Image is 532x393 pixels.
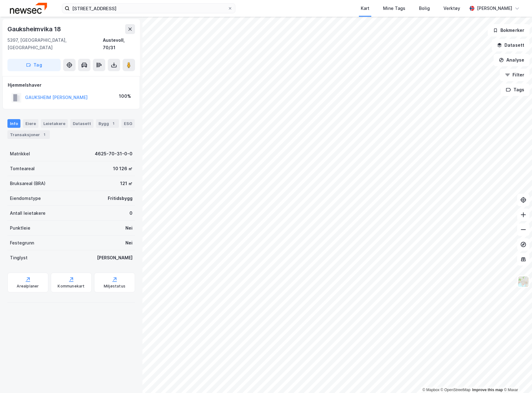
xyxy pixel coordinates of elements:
[95,150,133,158] div: 4625-70-31-0-0
[10,209,46,217] div: Antall leietakere
[23,119,38,128] div: Eiere
[97,254,133,261] div: [PERSON_NAME]
[472,388,503,392] a: Improve this map
[7,119,20,128] div: Info
[41,132,47,138] div: 1
[10,239,34,247] div: Festegrunn
[10,224,30,232] div: Punktleie
[477,5,512,12] div: [PERSON_NAME]
[383,5,405,12] div: Mine Tags
[361,5,369,12] div: Kart
[7,130,50,139] div: Transaksjoner
[10,180,46,187] div: Bruksareal (BRA)
[10,165,35,172] div: Tomteareal
[443,5,460,12] div: Verktøy
[494,54,530,66] button: Analyse
[110,120,116,127] div: 1
[422,388,439,392] a: Mapbox
[7,37,103,51] div: 5397, [GEOGRAPHIC_DATA], [GEOGRAPHIC_DATA]
[119,93,131,100] div: 100%
[517,276,529,287] img: Z
[125,239,133,247] div: Nei
[10,254,28,261] div: Tinglyst
[10,150,30,158] div: Matrikkel
[500,69,530,81] button: Filter
[492,39,530,51] button: Datasett
[125,224,133,232] div: Nei
[501,84,530,96] button: Tags
[108,195,133,202] div: Fritidsbygg
[7,24,62,34] div: Gauksheimvika 18
[10,195,41,202] div: Eiendomstype
[120,180,133,187] div: 121 ㎡
[113,165,133,172] div: 10 126 ㎡
[70,4,228,13] input: Søk på adresse, matrikkel, gårdeiere, leietakere eller personer
[104,284,125,289] div: Miljøstatus
[121,119,135,128] div: ESG
[10,3,47,14] img: newsec-logo.f6e21ccffca1b3a03d2d.png
[17,284,39,289] div: Arealplaner
[419,5,430,12] div: Bolig
[58,284,85,289] div: Kommunekart
[96,119,119,128] div: Bygg
[488,24,530,37] button: Bokmerker
[501,363,532,393] iframe: Chat Widget
[7,59,61,71] button: Tag
[8,81,135,89] div: Hjemmelshaver
[129,209,133,217] div: 0
[41,119,68,128] div: Leietakere
[441,388,471,392] a: OpenStreetMap
[103,37,135,51] div: Austevoll, 70/31
[70,119,94,128] div: Datasett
